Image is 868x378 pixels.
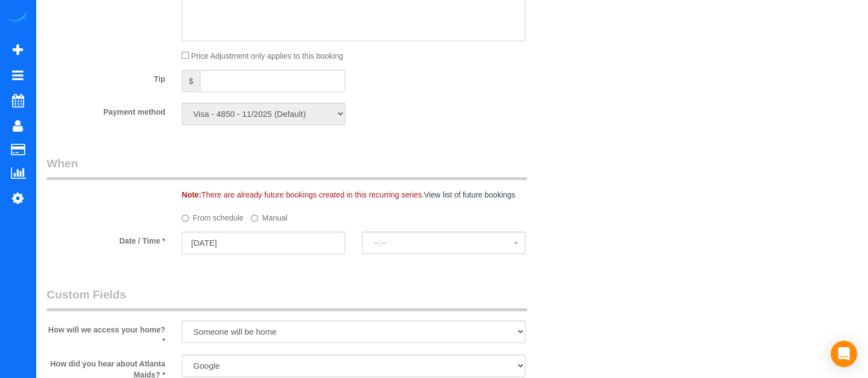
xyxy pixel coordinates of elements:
legend: When [47,155,527,180]
button: --:-- [362,232,525,254]
label: Date / Time * [38,232,173,246]
a: View list of future bookings [424,190,515,199]
input: MM/DD/YYYY [182,232,345,254]
img: Automaid Logo [7,11,29,26]
span: Price Adjustment only applies to this booking [191,52,343,60]
input: Manual [251,215,258,222]
input: From schedule [182,215,189,222]
span: $ [182,70,200,92]
strong: Note: [182,190,201,199]
div: Open Intercom Messenger [831,341,857,367]
div: There are already future bookings created in this recurring series. [173,189,579,200]
label: Tip [38,70,173,84]
label: Manual [251,208,287,223]
label: Payment method [38,103,173,117]
label: How will we access your home? * [38,320,173,346]
label: From schedule [182,208,244,223]
legend: Custom Fields [47,286,527,311]
span: --:-- [373,239,514,247]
